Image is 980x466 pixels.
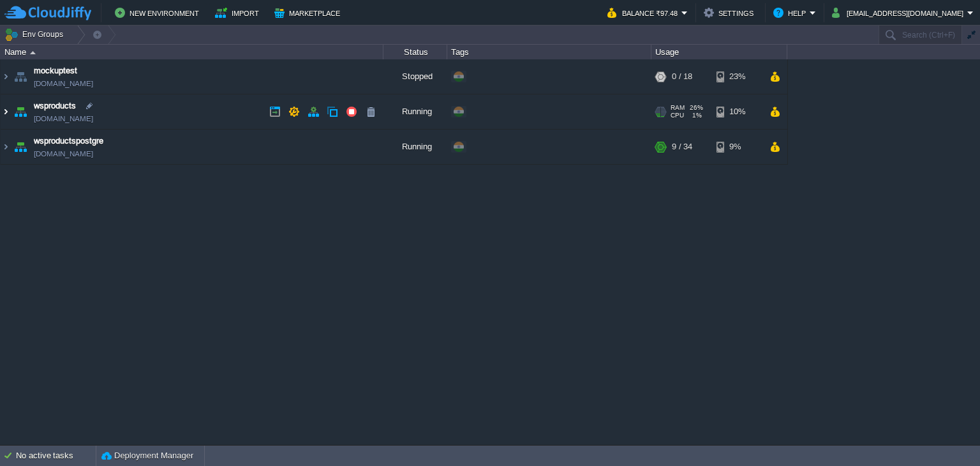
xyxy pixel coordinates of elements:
[773,5,810,20] button: Help
[1,94,11,129] img: AMDAwAAAACH5BAEAAAAALAAAAAABAAEAAAICRAEAOw==
[30,51,36,54] img: AMDAwAAAACH5BAEAAAAALAAAAAABAAEAAAICRAEAOw==
[926,415,967,453] iframe: chat widget
[689,112,702,119] span: 1%
[34,135,103,147] a: wsproductspostgre
[383,59,447,94] div: Stopped
[34,147,93,160] a: [DOMAIN_NAME]
[4,5,91,21] img: CloudJiffy
[704,5,757,20] button: Settings
[11,130,29,164] img: AMDAwAAAACH5BAEAAAAALAAAAAABAAEAAAICRAEAOw==
[34,64,77,77] a: mockuptest
[1,59,11,94] img: AMDAwAAAACH5BAEAAAAALAAAAAABAAEAAAICRAEAOw==
[383,130,447,164] div: Running
[11,94,29,129] img: AMDAwAAAACH5BAEAAAAALAAAAAABAAEAAAICRAEAOw==
[34,77,93,90] a: [DOMAIN_NAME]
[16,446,96,466] div: No active tasks
[274,5,344,20] button: Marketplace
[672,130,692,164] div: 9 / 34
[1,130,11,164] img: AMDAwAAAACH5BAEAAAAALAAAAAABAAEAAAICRAEAOw==
[383,94,447,129] div: Running
[1,45,383,59] div: Name
[34,112,93,125] a: [DOMAIN_NAME]
[672,59,692,94] div: 0 / 18
[34,100,76,112] a: wsproducts
[215,5,263,20] button: Import
[716,94,758,129] div: 10%
[716,59,758,94] div: 23%
[832,5,967,20] button: [EMAIL_ADDRESS][DOMAIN_NAME]
[11,59,29,94] img: AMDAwAAAACH5BAEAAAAALAAAAAABAAEAAAICRAEAOw==
[716,130,758,164] div: 9%
[448,45,651,59] div: Tags
[115,5,203,20] button: New Environment
[652,45,787,59] div: Usage
[101,449,193,462] button: Deployment Manager
[4,26,68,43] button: Env Groups
[690,104,703,112] span: 26%
[384,45,447,59] div: Status
[671,104,685,112] span: RAM
[607,5,681,20] button: Balance ₹97.48
[671,112,684,119] span: CPU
